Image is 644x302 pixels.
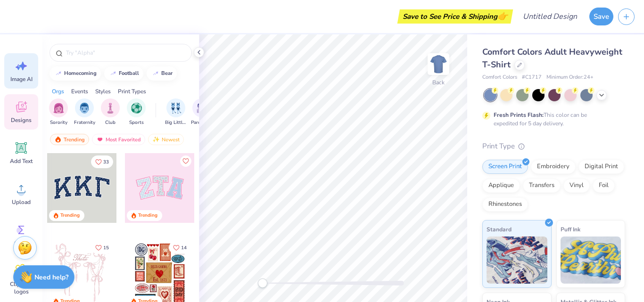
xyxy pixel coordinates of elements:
img: Puff Ink [561,237,621,284]
span: 15 [103,245,109,250]
span: Upload [12,198,31,206]
span: Minimum Order: 24 + [546,73,594,82]
span: 👉 [497,10,508,22]
button: football [104,66,143,81]
img: Standard [487,237,547,284]
div: Save to See Price & Shipping [400,9,511,24]
strong: Need help? [34,273,68,282]
input: Try "Alpha" [65,48,186,57]
span: Standard [487,224,512,234]
span: 14 [181,245,187,250]
div: filter for Sorority [49,98,68,126]
button: bear [147,66,177,81]
div: bear [161,71,173,76]
div: filter for Parent's Weekend [191,98,213,126]
div: Trending [138,212,157,219]
span: Comfort Colors Adult Heavyweight T-Shirt [482,46,622,70]
button: Like [91,241,113,254]
span: Image AI [10,75,33,83]
div: football [119,71,139,76]
input: Untitled Design [515,7,585,26]
div: Events [71,87,88,96]
span: 33 [103,160,109,164]
span: Parent's Weekend [191,119,213,126]
div: filter for Club [101,98,120,126]
button: filter button [191,98,213,126]
span: Sports [129,119,144,126]
button: Like [91,155,113,168]
button: filter button [127,98,146,126]
div: Newest [148,134,184,145]
span: Puff Ink [561,224,580,234]
img: Parent's Weekend Image [197,103,207,114]
div: Trending [50,134,89,145]
button: filter button [74,98,95,126]
img: most_fav.gif [96,136,104,143]
button: filter button [165,98,187,126]
div: Embroidery [531,160,576,174]
div: Applique [482,179,520,193]
div: filter for Big Little Reveal [165,98,187,126]
img: Sorority Image [53,103,64,114]
img: trending.gif [54,136,62,143]
strong: Fresh Prints Flash: [494,111,544,119]
div: Most Favorited [92,134,145,145]
img: newest.gif [152,136,160,143]
img: Big Little Reveal Image [171,103,181,114]
img: trend_line.gif [152,71,159,76]
button: filter button [49,98,68,126]
span: # C1717 [522,73,542,82]
img: Sports Image [131,103,142,114]
button: Like [180,155,191,167]
div: filter for Fraternity [74,98,95,126]
img: Fraternity Image [79,103,90,114]
div: Print Type [482,141,625,152]
div: This color can be expedited for 5 day delivery. [494,111,610,128]
span: Big Little Reveal [165,119,187,126]
span: Comfort Colors [482,73,517,82]
div: Orgs [52,87,64,96]
img: Back [429,55,448,73]
div: Screen Print [482,160,528,174]
img: trend_line.gif [109,71,117,76]
img: Club Image [105,103,116,114]
div: Transfers [523,179,561,193]
button: Like [169,241,191,254]
span: Add Text [10,157,33,165]
div: Accessibility label [258,278,267,288]
div: Foil [593,179,615,193]
span: Fraternity [74,119,95,126]
span: Club [105,119,116,126]
div: Trending [60,212,80,219]
span: Clipart & logos [6,280,37,295]
span: Designs [11,116,32,124]
img: trend_line.gif [55,71,62,76]
div: Vinyl [563,179,590,193]
div: Rhinestones [482,197,528,212]
div: Print Types [118,87,146,96]
div: Back [432,78,445,87]
div: homecoming [64,71,97,76]
button: homecoming [50,66,101,81]
div: Digital Print [578,160,624,174]
div: filter for Sports [127,98,146,126]
div: Styles [95,87,111,96]
button: filter button [101,98,120,126]
button: Save [589,8,613,25]
span: Sorority [50,119,67,126]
